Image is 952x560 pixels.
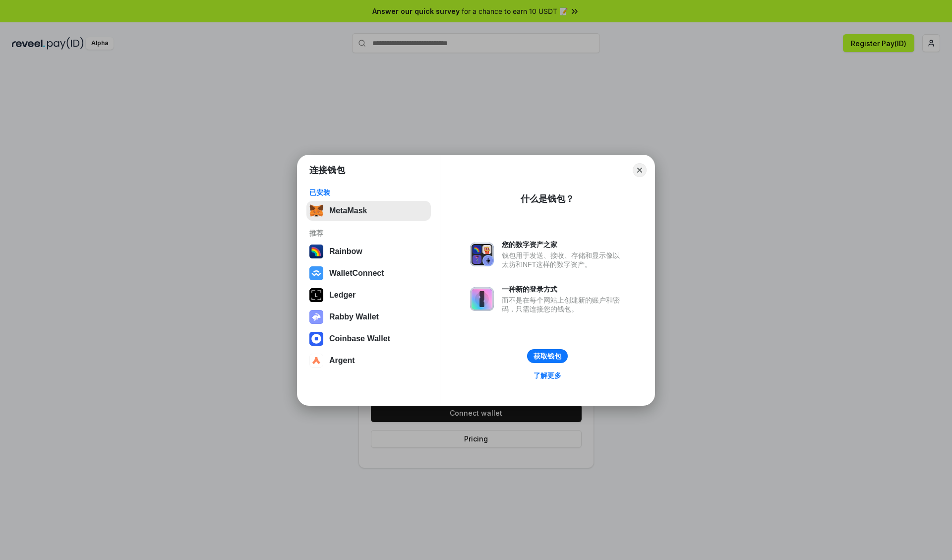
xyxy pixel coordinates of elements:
[329,356,355,365] div: Argent
[329,269,384,278] div: WalletConnect
[309,204,323,218] img: svg+xml,%3Csvg%20fill%3D%22none%22%20height%3D%2233%22%20viewBox%3D%220%200%2035%2033%22%20width%...
[502,296,625,313] div: 而不是在每个网站上创建新的账户和密码，只需连接您的钱包。
[309,354,323,368] img: svg+xml,%3Csvg%20width%3D%2228%22%20height%3D%2228%22%20viewBox%3D%220%200%2028%2028%22%20fill%3D...
[309,266,323,280] img: svg+xml,%3Csvg%20width%3D%2228%22%20height%3D%2228%22%20viewBox%3D%220%200%2028%2028%22%20fill%3D...
[633,163,647,177] button: Close
[534,352,561,361] div: 获取钱包
[502,240,625,249] div: 您的数字资产之家
[470,243,494,266] img: svg+xml,%3Csvg%20xmlns%3D%22http%3A%2F%2Fwww.w3.org%2F2000%2Fsvg%22%20fill%3D%22none%22%20viewBox...
[528,369,567,382] a: 了解更多
[306,307,431,327] button: Rabby Wallet
[306,285,431,305] button: Ledger
[309,245,323,258] img: svg+xml,%3Csvg%20width%3D%22120%22%20height%3D%22120%22%20viewBox%3D%220%200%20120%20120%22%20fil...
[527,349,568,363] button: 获取钱包
[306,351,431,371] button: Argent
[306,263,431,283] button: WalletConnect
[306,201,431,221] button: MetaMask
[534,371,561,380] div: 了解更多
[470,287,494,311] img: svg+xml,%3Csvg%20xmlns%3D%22http%3A%2F%2Fwww.w3.org%2F2000%2Fsvg%22%20fill%3D%22none%22%20viewBox...
[329,291,356,300] div: Ledger
[329,247,362,256] div: Rainbow
[502,251,625,269] div: 钱包用于发送、接收、存储和显示像以太坊和NFT这样的数字资产。
[521,193,574,205] div: 什么是钱包？
[309,310,323,324] img: svg+xml,%3Csvg%20xmlns%3D%22http%3A%2F%2Fwww.w3.org%2F2000%2Fsvg%22%20fill%3D%22none%22%20viewBox...
[309,332,323,346] img: svg+xml,%3Csvg%20width%3D%2228%22%20height%3D%2228%22%20viewBox%3D%220%200%2028%2028%22%20fill%3D...
[306,329,431,349] button: Coinbase Wallet
[309,164,345,176] h1: 连接钱包
[329,206,367,215] div: MetaMask
[309,229,428,238] div: 推荐
[502,285,625,294] div: 一种新的登录方式
[306,242,431,261] button: Rainbow
[309,188,428,197] div: 已安装
[329,334,390,343] div: Coinbase Wallet
[329,312,379,321] div: Rabby Wallet
[309,288,323,302] img: svg+xml,%3Csvg%20xmlns%3D%22http%3A%2F%2Fwww.w3.org%2F2000%2Fsvg%22%20width%3D%2228%22%20height%3...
